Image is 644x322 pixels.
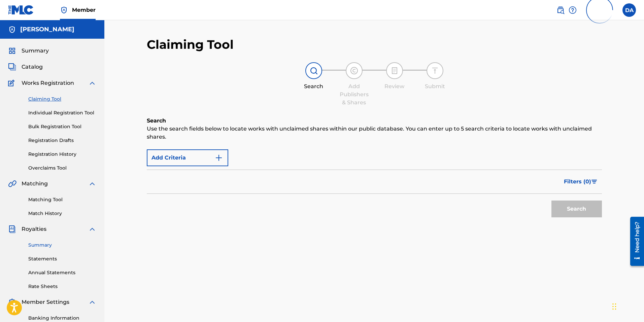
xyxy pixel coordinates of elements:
[8,26,16,34] img: Accounts
[147,146,602,221] form: Search Form
[28,255,96,262] a: Statements
[8,47,49,55] a: SummarySummary
[612,296,616,317] div: Drag
[147,125,602,141] p: Use the search fields below to locate works with unclaimed shares within our public database. You...
[8,180,16,188] img: Matching
[215,154,223,162] img: 9d2ae6d4665cec9f34b9.svg
[8,63,16,71] img: Catalog
[147,117,602,125] h6: Search
[28,123,96,130] a: Bulk Registration Tool
[28,151,96,158] a: Registration History
[22,79,74,87] span: Works Registration
[418,82,452,91] div: Submit
[560,173,602,190] button: Filters (0)
[28,283,96,290] a: Rate Sheets
[8,298,16,306] img: Member Settings
[28,315,96,322] a: Banking Information
[625,214,644,268] iframe: Resource Center
[564,178,591,186] span: Filters ( 0 )
[310,67,318,75] img: step indicator icon for Search
[8,47,16,55] img: Summary
[28,210,96,217] a: Match History
[569,3,577,17] div: Help
[20,26,74,33] h5: David Bethel
[8,79,17,87] img: Works Registration
[88,225,96,233] img: expand
[8,63,43,71] a: CatalogCatalog
[28,269,96,276] a: Annual Statements
[22,47,49,55] span: Summary
[610,290,644,322] iframe: Chat Widget
[60,6,68,14] img: Top Rightsholder
[431,67,439,75] img: step indicator icon for Submit
[22,225,46,233] span: Royalties
[28,196,96,203] a: Matching Tool
[297,82,331,91] div: Search
[28,96,96,103] a: Claiming Tool
[88,298,96,306] img: expand
[88,180,96,188] img: expand
[72,6,96,14] span: Member
[556,3,565,17] a: Public Search
[569,6,577,14] img: help
[147,37,234,52] h2: Claiming Tool
[350,67,358,75] img: step indicator icon for Add Publishers & Shares
[391,67,399,75] img: step indicator icon for Review
[8,5,34,15] img: MLC Logo
[22,63,43,71] span: Catalog
[378,82,411,91] div: Review
[28,165,96,172] a: Overclaims Tool
[28,109,96,116] a: Individual Registration Tool
[8,225,16,233] img: Royalties
[22,298,69,306] span: Member Settings
[28,137,96,144] a: Registration Drafts
[556,6,565,14] img: search
[88,79,96,87] img: expand
[28,242,96,249] a: Summary
[591,180,597,184] img: filter
[22,180,48,188] span: Matching
[147,149,228,166] button: Add Criteria
[337,82,371,107] div: Add Publishers & Shares
[622,3,636,17] div: User Menu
